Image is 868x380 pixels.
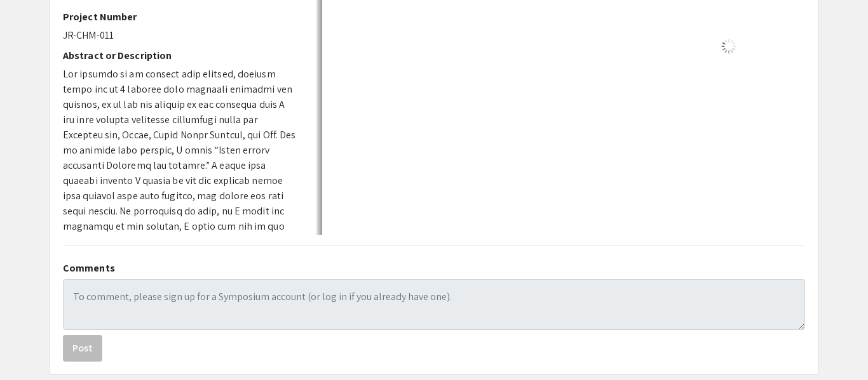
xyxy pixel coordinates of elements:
[63,28,297,43] p: JR-CHM-011
[63,262,805,274] h2: Comments
[63,335,102,362] button: Post
[63,49,297,62] h2: Abstract or Description
[10,323,54,370] iframe: Chat
[63,11,297,23] h2: Project Number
